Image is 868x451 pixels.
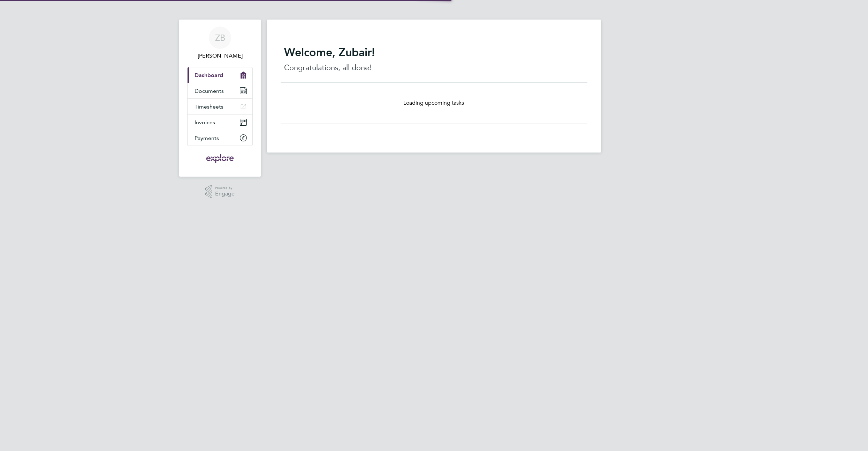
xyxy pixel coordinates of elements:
span: Engage [215,191,235,197]
a: ZB[PERSON_NAME] [187,27,253,60]
span: Powered by [215,185,235,191]
span: Zubair Baqai [187,52,253,60]
span: Timesheets [195,103,223,110]
a: Go to home page [187,153,253,164]
span: Invoices [195,119,215,126]
a: Powered byEngage [205,185,235,198]
span: ZB [215,33,225,42]
a: Payments [188,130,252,146]
a: Timesheets [188,99,252,114]
a: Invoices [188,114,252,130]
span: Payments [195,135,219,141]
p: Congratulations, all done! [284,62,584,73]
span: Dashboard [195,72,223,79]
a: Dashboard [188,67,252,83]
span: Documents [195,88,224,94]
img: exploregroup-logo-retina.png [206,153,235,164]
h2: Welcome, Zubair! [284,45,584,59]
nav: Main navigation [179,20,261,177]
a: Documents [188,83,252,98]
